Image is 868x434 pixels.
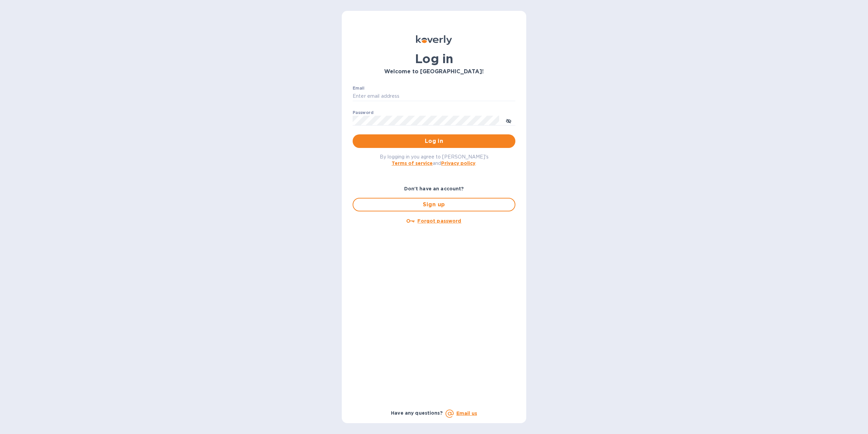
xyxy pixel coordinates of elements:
button: Sign up [353,198,515,211]
a: Terms of service [392,161,433,166]
label: Email [353,86,364,90]
label: Password [353,111,373,115]
a: Privacy policy [441,161,475,166]
b: Have any questions? [391,410,443,416]
span: Sign up [359,201,509,209]
b: Don't have an account? [404,186,464,191]
input: Enter email address [353,91,515,101]
button: Log in [353,134,515,148]
h3: Welcome to [GEOGRAPHIC_DATA]! [353,69,515,75]
span: By logging in you agree to [PERSON_NAME]'s and . [380,154,489,166]
button: toggle password visibility [502,114,515,127]
u: Forgot password [417,218,461,224]
span: Log in [358,137,510,145]
h1: Log in [353,52,515,66]
a: Email us [456,411,477,416]
img: Koverly [416,35,452,45]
